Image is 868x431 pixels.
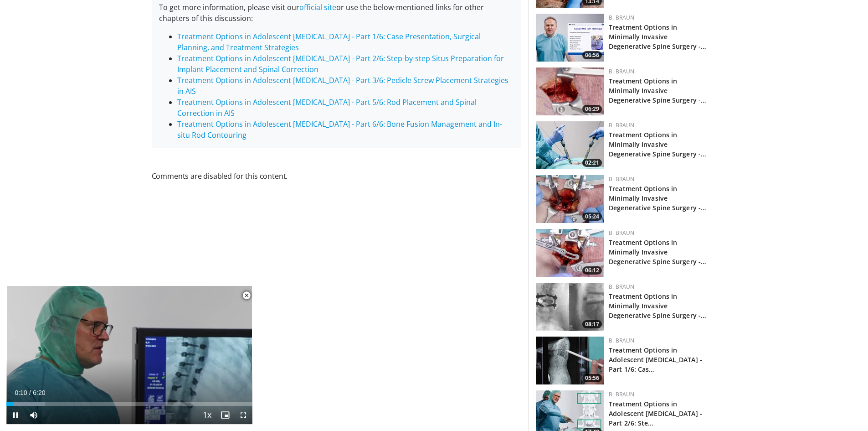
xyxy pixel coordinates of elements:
[609,229,634,237] a: B. Braun
[177,97,477,118] a: Treatment Options in Adolescent [MEDICAL_DATA] - Part 5/6: Rod Placement and Spinal Correction in...
[609,390,634,398] a: B. Braun
[6,286,252,425] video-js: Video Player
[536,337,604,384] a: 05:56
[609,283,634,291] a: B. Braun
[609,130,706,158] a: Treatment Options in Minimally Invasive Degenerative Spine Surgery -…
[609,68,634,75] a: B. Braun
[29,389,31,396] span: /
[582,266,602,275] span: 06:12
[177,31,481,52] a: Treatment Options in Adolescent [MEDICAL_DATA] - Part 1/6: Case Presentation, Surgical Planning, ...
[609,400,702,427] a: Treatment Options in Adolescent [MEDICAL_DATA] - Part 2/6: Ste…
[177,53,504,74] a: Treatment Options in Adolescent [MEDICAL_DATA] - Part 2/6: Step-by-step Situs Preparation for Imp...
[582,374,602,382] span: 05:56
[6,406,25,424] button: Pause
[25,406,43,424] button: Mute
[536,337,604,384] img: 4778cee5-8d35-4487-b19c-c0166793b9a4.150x105_q85_crop-smart_upscale.jpg
[582,213,602,221] span: 05:24
[609,77,706,104] a: Treatment Options in Minimally Invasive Degenerative Spine Surgery -…
[536,229,604,277] a: 06:12
[536,175,604,223] img: 29137fde-27df-444a-9f39-a680e7b1db1b.jpg.150x105_q85_crop-smart_upscale.jpg
[609,175,634,183] a: B. Braun
[582,105,602,113] span: 06:29
[609,14,634,21] a: B. Braun
[536,121,604,169] a: 02:21
[536,283,604,331] a: 08:17
[582,51,602,59] span: 06:56
[299,2,336,12] a: official site
[609,184,706,212] a: Treatment Options in Minimally Invasive Degenerative Spine Surgery -…
[177,119,502,140] a: Treatment Options in Adolescent [MEDICAL_DATA] - Part 6/6: Bone Fusion Management and In-situ Rod...
[609,337,634,344] a: B. Braun
[237,286,256,305] button: Close
[609,121,634,129] a: B. Braun
[536,68,604,115] a: 06:29
[536,283,604,331] img: b4e6c11d-c4c6-4365-936f-0de18851ae20.jpg.150x105_q85_crop-smart_upscale.jpg
[152,170,522,182] span: Comments are disabled for this content.
[33,389,45,396] span: 6:20
[216,406,234,424] button: Enable picture-in-picture mode
[609,346,702,374] a: Treatment Options in Adolescent [MEDICAL_DATA] - Part 1/6: Cas…
[536,229,604,277] img: 186e8efb-eb1b-4019-bc4b-3529e3f1ac5d.jpg.150x105_q85_crop-smart_upscale.jpg
[536,121,604,169] img: 38593d07-72b2-4706-9e3c-4fe8b4d37cde.jpg.150x105_q85_crop-smart_upscale.jpg
[582,320,602,328] span: 08:17
[6,402,252,406] div: Progress Bar
[582,159,602,167] span: 02:21
[536,68,604,115] img: e532ab16-9634-47e5-9e72-3c0a0bdf7baa.jpg.150x105_q85_crop-smart_upscale.jpg
[536,175,604,223] a: 05:24
[609,292,706,320] a: Treatment Options in Minimally Invasive Degenerative Spine Surgery -…
[536,14,604,62] a: 06:56
[15,389,27,396] span: 0:10
[609,238,706,266] a: Treatment Options in Minimally Invasive Degenerative Spine Surgery -…
[609,23,706,51] a: Treatment Options in Minimally Invasive Degenerative Spine Surgery -…
[536,14,604,62] img: c6ba1ee0-d32b-4536-9a30-4b8843a1eb6d.jpg.150x105_q85_crop-smart_upscale.jpg
[198,406,216,424] button: Playback Rate
[234,406,252,424] button: Fullscreen
[177,75,508,96] a: Treatment Options in Adolescent [MEDICAL_DATA] - Part 3/6: Pedicle Screw Placement Strategies in AIS
[159,2,514,24] p: To get more information, please visit our or use the below-mentioned links for other chapters of ...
